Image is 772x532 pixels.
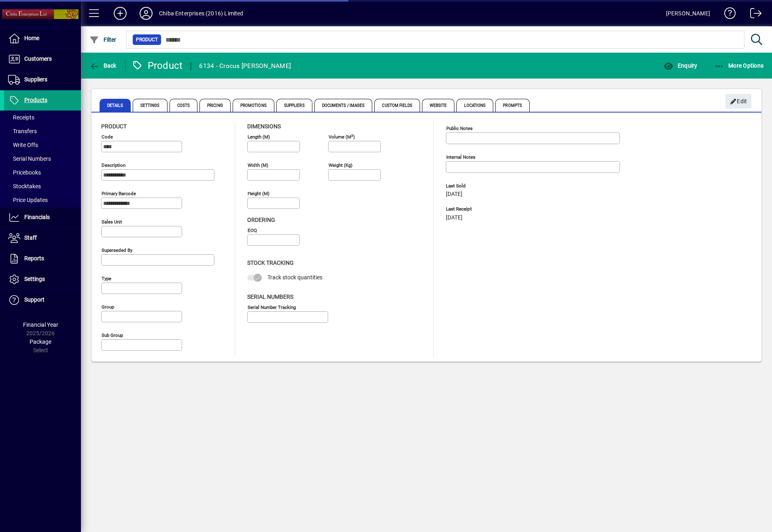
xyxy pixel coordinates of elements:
[248,191,269,196] mat-label: Height (m)
[81,58,125,73] app-page-header-button: Back
[8,183,41,189] span: Stocktakes
[24,234,37,241] span: Staff
[4,111,81,124] a: Receipts
[4,179,81,193] a: Stocktakes
[170,99,198,112] span: Costs
[23,321,58,328] span: Financial Year
[247,260,294,266] span: Stock Tracking
[744,2,762,28] a: Logout
[8,128,37,134] span: Transfers
[24,76,47,83] span: Suppliers
[4,249,81,269] a: Reports
[102,332,123,338] mat-label: Sub group
[199,60,291,72] div: 6134 - Crocus [PERSON_NAME]
[4,152,81,166] a: Serial Numbers
[4,193,81,207] a: Price Updates
[89,36,117,43] span: Filter
[102,134,113,140] mat-label: Code
[446,154,475,160] mat-label: Internal Notes
[233,99,274,112] span: Promotions
[24,35,39,41] span: Home
[4,290,81,310] a: Support
[4,269,81,289] a: Settings
[666,7,710,20] div: [PERSON_NAME]
[87,58,119,73] button: Back
[495,99,530,112] span: Prompts
[4,124,81,138] a: Transfers
[24,55,52,62] span: Customers
[24,276,45,282] span: Settings
[24,296,45,303] span: Support
[102,304,114,310] mat-label: Group
[8,169,41,176] span: Pricebooks
[136,36,158,44] span: Product
[314,99,373,112] span: Documents / Images
[131,59,183,72] div: Product
[4,207,81,228] a: Financials
[248,304,296,310] mat-label: Serial Number tracking
[247,294,293,300] span: Serial Numbers
[133,99,168,112] span: Settings
[267,274,322,281] span: Track stock quantities
[248,162,268,168] mat-label: Width (m)
[8,142,38,148] span: Write Offs
[87,32,119,47] button: Filter
[89,62,117,69] span: Back
[374,99,420,112] span: Custom Fields
[107,6,133,21] button: Add
[24,255,44,262] span: Reports
[248,134,270,140] mat-label: Length (m)
[30,338,51,345] span: Package
[159,7,244,20] div: Chiba Enterprises (2016) Limited
[422,99,455,112] span: Website
[446,206,567,212] span: Last Receipt
[664,62,697,69] span: Enquiry
[247,217,275,223] span: Ordering
[329,162,352,168] mat-label: Weight (Kg)
[4,70,81,90] a: Suppliers
[446,126,473,131] mat-label: Public Notes
[725,94,751,109] button: Edit
[276,99,312,112] span: Suppliers
[8,155,51,162] span: Serial Numbers
[662,58,699,73] button: Enquiry
[102,276,111,281] mat-label: Type
[715,62,764,69] span: More Options
[101,123,127,130] span: Product
[8,197,48,203] span: Price Updates
[24,214,50,220] span: Financials
[8,114,34,121] span: Receipts
[100,99,131,112] span: Details
[102,219,122,225] mat-label: Sales unit
[248,228,257,233] mat-label: EOQ
[4,166,81,179] a: Pricebooks
[446,191,462,198] span: [DATE]
[4,49,81,69] a: Customers
[329,134,355,140] mat-label: Volume (m )
[4,28,81,49] a: Home
[24,97,47,103] span: Products
[102,162,125,168] mat-label: Description
[351,133,353,137] sup: 3
[4,228,81,248] a: Staff
[718,2,736,28] a: Knowledge Base
[133,6,159,21] button: Profile
[4,138,81,152] a: Write Offs
[446,183,567,189] span: Last Sold
[456,99,493,112] span: Locations
[247,123,281,130] span: Dimensions
[730,95,747,108] span: Edit
[102,247,132,253] mat-label: Superseded by
[199,99,231,112] span: Pricing
[102,191,136,196] mat-label: Primary barcode
[446,215,462,221] span: [DATE]
[713,58,766,73] button: More Options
